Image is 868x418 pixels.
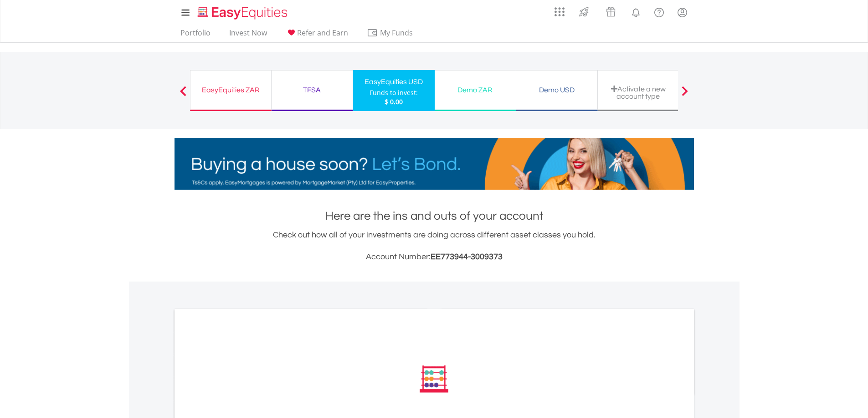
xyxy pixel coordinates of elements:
[277,84,347,96] div: TFSA
[576,5,591,19] img: thrive-v2.svg
[440,84,510,96] div: Demo ZAR
[367,27,426,39] span: My Funds
[549,2,570,17] a: AppsGrid
[671,2,694,22] a: My Profile
[175,251,694,263] h3: Account Number:
[603,5,618,19] img: vouchers-v2.svg
[194,2,291,20] a: Home page
[196,84,266,96] div: EasyEquities ZAR
[522,84,592,96] div: Demo USD
[177,28,214,42] a: Portfolio
[431,252,503,261] span: EE773944-3009373
[597,2,624,19] a: Vouchers
[175,208,694,224] h1: Here are the ins and outs of your account
[647,2,671,20] a: FAQ's and Support
[359,76,429,88] div: EasyEquities USD
[555,7,565,17] img: grid-menu-icon.svg
[282,28,352,42] a: Refer and Earn
[196,5,291,20] img: EasyEquities_Logo.png
[624,2,647,20] a: Notifications
[370,88,418,97] div: Funds to invest:
[175,229,694,263] div: Check out how all of your investments are doing across different asset classes you hold.
[175,138,694,190] img: EasyMortage Promotion Banner
[297,28,348,38] span: Refer and Earn
[385,97,403,106] span: $ 0.00
[603,85,673,100] div: Activate a new account type
[226,28,271,42] a: Invest Now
